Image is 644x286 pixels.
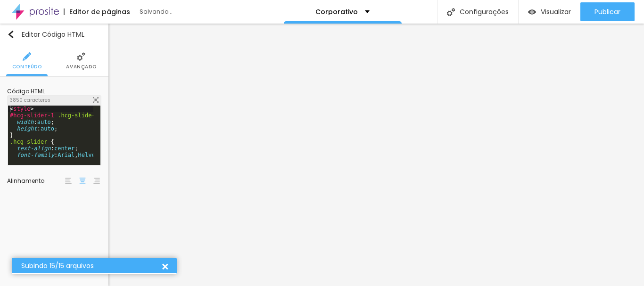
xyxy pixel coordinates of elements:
[528,8,536,16] img: view-1.svg
[79,178,86,184] img: paragraph-center-align.svg
[108,24,644,286] iframe: Editor
[65,178,72,184] img: paragraph-left-align.svg
[12,65,42,69] span: Conteúdo
[7,178,64,184] div: Alinhamento
[447,8,455,16] img: Icone
[66,65,96,69] span: Avançado
[21,262,160,270] div: Subindo 15/15 arquivos
[64,8,130,15] div: Editor de páginas
[7,89,101,94] div: Código HTML
[7,31,84,38] div: Editar Código HTML
[7,31,15,38] img: Icone
[594,8,620,16] span: Publicar
[77,52,85,61] img: Icone
[519,2,580,21] button: Visualizar
[23,52,31,61] img: Icone
[315,8,358,15] p: Corporativo
[93,178,100,184] img: paragraph-right-align.svg
[93,97,99,103] img: Icone
[541,8,571,16] span: Visualizar
[580,2,635,21] button: Publicar
[140,9,248,15] div: Salvando...
[8,96,101,105] div: 3850 caracteres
